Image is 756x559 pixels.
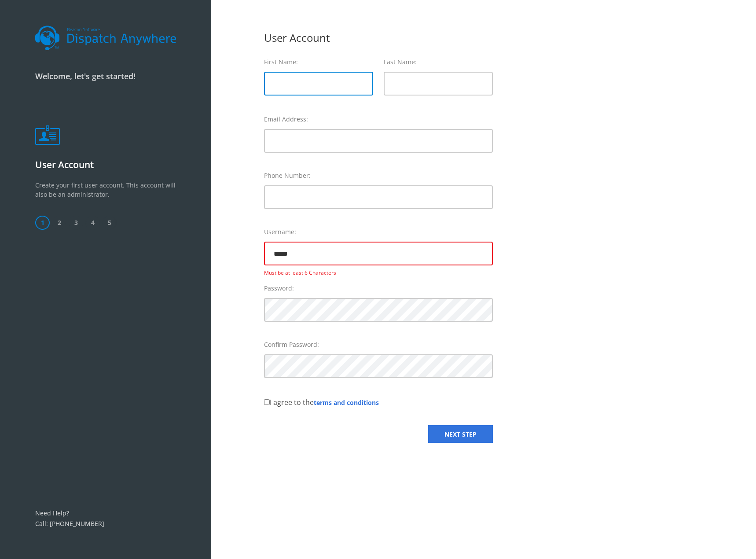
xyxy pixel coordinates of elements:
[264,399,270,405] input: I agree to theterms and conditions
[264,57,373,66] label: First Name:
[264,30,493,46] div: User Account
[35,26,176,51] img: dalogo.svg
[69,216,83,230] span: 3
[85,216,100,230] span: 4
[264,398,379,407] label: I agree to the
[35,70,176,82] p: Welcome, let's get started!
[264,269,336,276] span: Must be at least 6 Characters
[264,340,493,349] label: Confirm Password:
[264,171,493,180] label: Phone Number:
[35,180,176,216] p: Create your first user account. This account will also be an administrator.
[35,125,60,145] img: userbadge.png
[52,216,66,230] span: 2
[264,227,493,236] label: Username:
[428,425,493,443] a: NEXT STEP
[35,158,176,172] p: User Account
[314,398,379,407] a: terms and conditions
[264,114,493,124] label: Email Address:
[35,216,50,230] span: 1
[35,519,104,528] a: Call: [PHONE_NUMBER]
[264,283,493,293] label: Password:
[102,216,117,230] span: 5
[384,57,493,66] label: Last Name:
[35,509,69,517] a: Need Help?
